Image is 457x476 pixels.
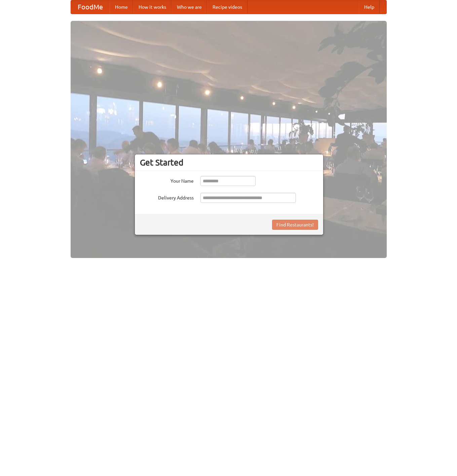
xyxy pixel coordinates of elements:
[359,0,380,14] a: Help
[140,176,194,184] label: Your Name
[140,193,194,201] label: Delivery Address
[172,0,207,14] a: Who we are
[272,220,318,230] button: Find Restaurants!
[71,0,110,14] a: FoodMe
[133,0,172,14] a: How it works
[207,0,247,14] a: Recipe videos
[110,0,133,14] a: Home
[140,157,318,168] h3: Get Started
